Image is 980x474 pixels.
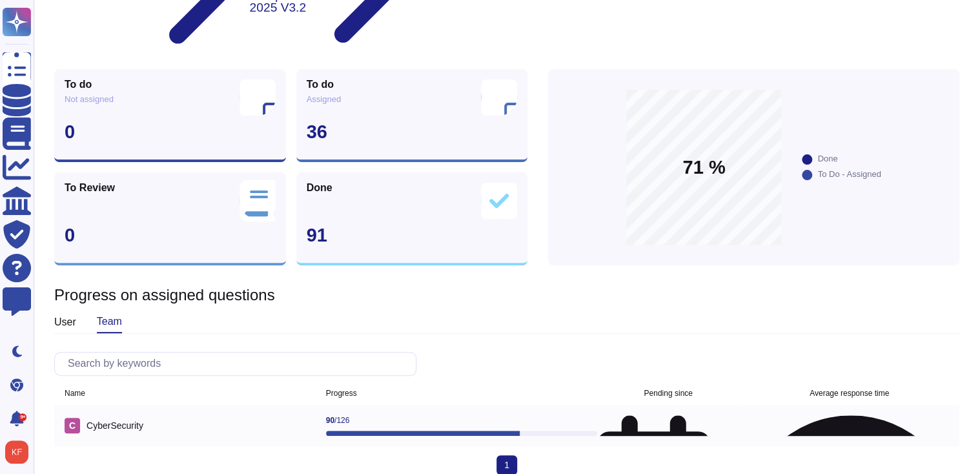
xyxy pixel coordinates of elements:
h4: Progress on assigned questions [54,286,959,305]
div: 36 [307,123,518,141]
div: To Do - Assigned [817,170,881,178]
div: 0 [65,226,276,245]
div: 9+ [19,413,26,421]
div: Name [65,389,85,397]
div: team [97,311,122,333]
div: / 126 [326,415,598,426]
button: user [3,438,37,466]
span: Not assigned [65,95,114,103]
div: 91 [307,226,518,245]
img: user [5,440,28,464]
div: Pending since [644,389,692,397]
input: Search by keywords [61,353,416,375]
div: Average response time [810,389,889,397]
div: Progress [326,389,357,397]
span: To Review [65,183,115,193]
div: 0 [65,123,276,141]
span: Done [307,183,332,193]
span: To do [307,79,334,90]
div: C [65,418,80,433]
b: 90 [326,416,334,425]
span: Assigned [307,95,341,103]
div: CyberSecurity [65,418,316,433]
div: user [54,312,76,333]
span: To do [65,79,92,90]
div: Done [817,154,837,163]
span: 71 % [682,158,725,176]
